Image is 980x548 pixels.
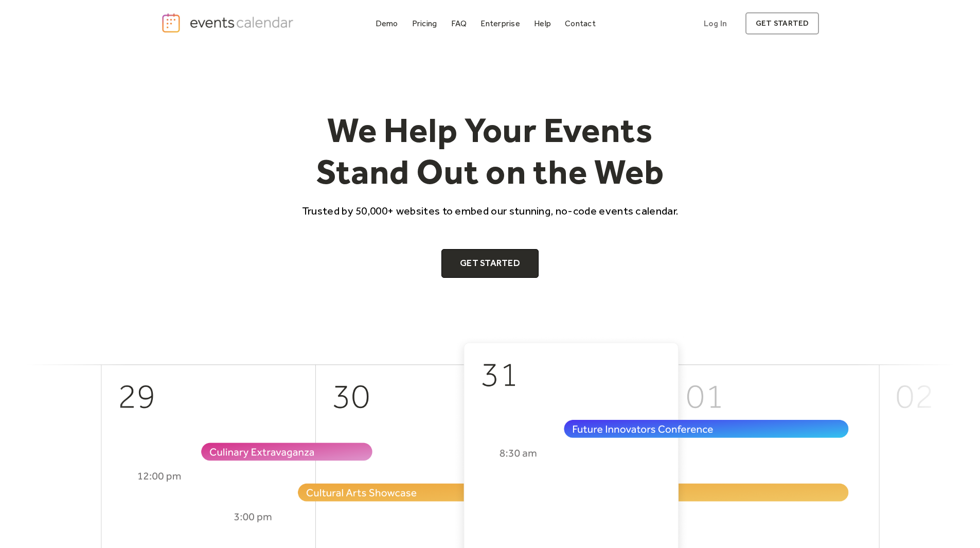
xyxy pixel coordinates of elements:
div: Help [534,21,551,26]
a: get started [745,12,819,34]
div: FAQ [451,21,467,26]
div: Pricing [412,21,437,26]
a: Get Started [441,249,539,278]
a: Demo [371,16,402,30]
a: Log In [693,12,737,34]
a: Contact [561,16,600,30]
a: Pricing [408,16,441,30]
div: Demo [376,21,398,26]
h1: We Help Your Events Stand Out on the Web [293,109,688,193]
div: Contact [565,21,596,26]
div: Enterprise [480,21,520,26]
a: Help [530,16,555,30]
p: Trusted by 50,000+ websites to embed our stunning, no-code events calendar. [293,203,688,218]
a: FAQ [447,16,471,30]
a: Enterprise [476,16,524,30]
